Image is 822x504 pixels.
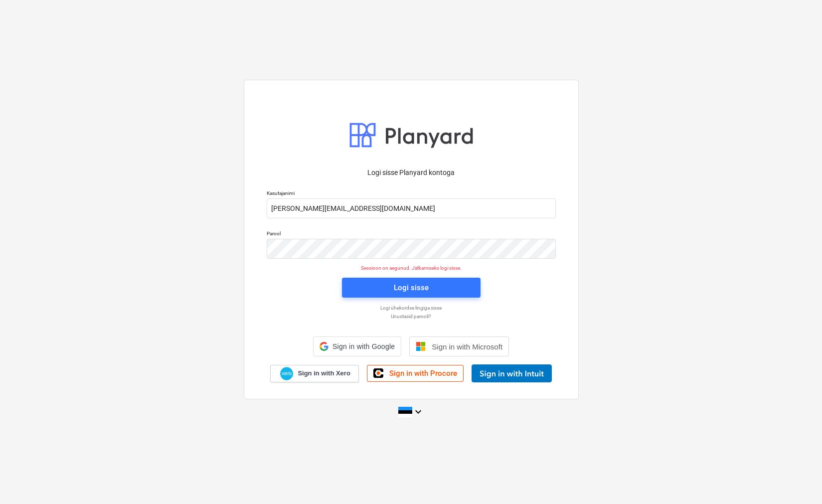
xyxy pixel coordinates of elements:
[267,230,556,239] p: Parool
[267,190,556,198] p: Kasutajanimi
[298,369,350,378] span: Sign in with Xero
[261,265,562,271] p: Sessioon on aegunud. Jätkamiseks logi sisse.
[412,406,424,418] i: keyboard_arrow_down
[416,341,426,351] img: Microsoft logo
[432,342,502,351] span: Sign in with Microsoft
[394,281,429,294] div: Logi sisse
[332,342,395,350] span: Sign in with Google
[389,369,457,378] span: Sign in with Procore
[313,336,401,356] div: Sign in with Google
[267,198,556,218] input: Kasutajanimi
[342,278,481,298] button: Logi sisse
[262,305,561,311] a: Logi ühekordse lingiga sisse
[280,367,293,380] img: Xero logo
[367,365,464,382] a: Sign in with Procore
[270,365,359,382] a: Sign in with Xero
[262,313,561,320] a: Unustasid parooli?
[267,168,556,178] p: Logi sisse Planyard kontoga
